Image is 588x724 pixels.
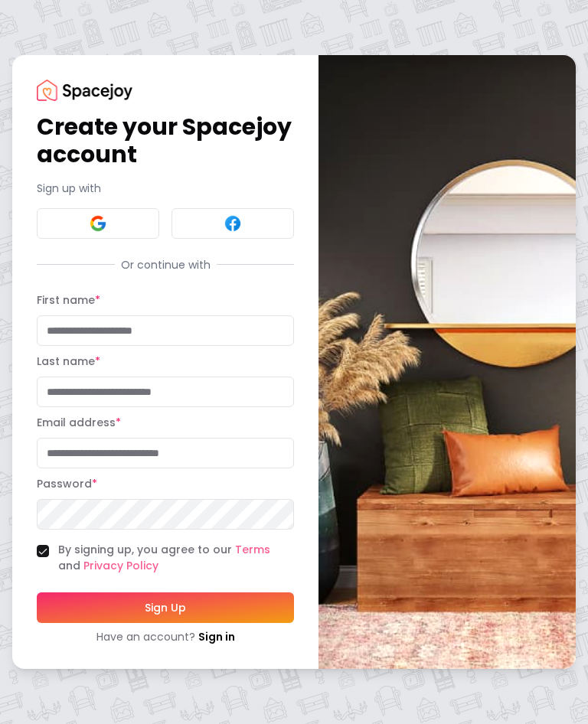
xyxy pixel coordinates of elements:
button: Sign Up [37,592,294,623]
img: Spacejoy Logo [37,80,132,100]
a: Terms [235,542,270,557]
div: Have an account? [37,629,294,644]
img: Facebook signin [224,214,242,233]
h1: Create your Spacejoy account [37,113,294,168]
label: By signing up, you agree to our and [58,542,294,574]
a: Privacy Policy [83,558,158,573]
label: Email address [37,415,121,430]
label: Last name [37,354,100,369]
label: First name [37,292,100,308]
img: Google signin [89,214,107,233]
img: banner [318,55,576,668]
a: Sign in [198,629,235,644]
p: Sign up with [37,181,294,196]
label: Password [37,476,97,491]
span: Or continue with [115,257,217,272]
